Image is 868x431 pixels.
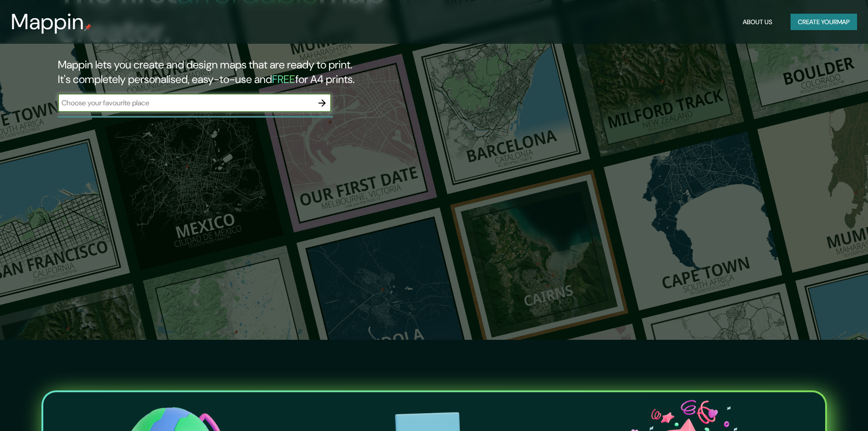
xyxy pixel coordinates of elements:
[11,9,84,35] h3: Mappin
[84,24,92,31] img: mappin-pin
[58,57,492,87] h2: Mappin lets you create and design maps that are ready to print. It's completely personalised, eas...
[58,98,313,108] input: Choose your favourite place
[739,14,776,31] button: About Us
[791,14,857,31] button: Create yourmap
[272,72,295,86] h5: FREE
